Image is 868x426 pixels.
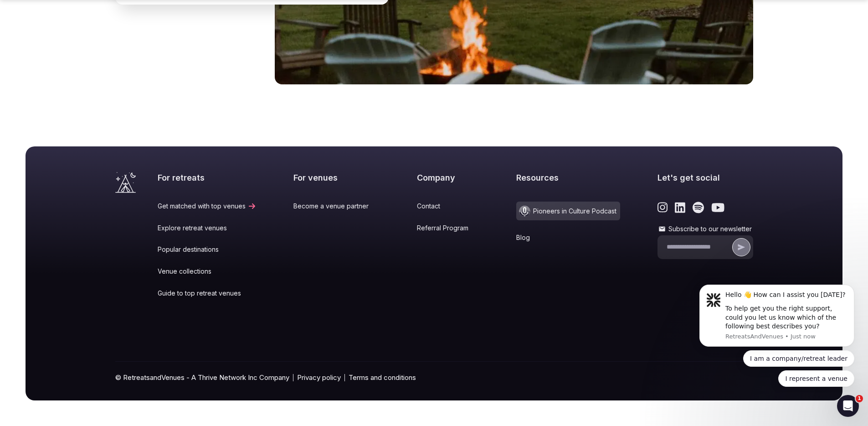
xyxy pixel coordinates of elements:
a: Link to the retreats and venues LinkedIn page [675,202,685,213]
a: Pioneers in Culture Podcast [516,202,620,220]
a: Link to the retreats and venues Youtube page [711,202,724,213]
label: Subscribe to our newsletter [657,224,753,234]
a: Link to the retreats and venues Spotify page [693,202,704,213]
a: Visit the homepage [115,172,136,193]
a: Contact [417,202,479,211]
a: Explore retreat venues [158,223,257,233]
iframe: Intercom live chat [837,395,859,417]
a: Link to the retreats and venues Instagram page [657,202,668,213]
h2: Resources [516,172,620,183]
a: Terms and conditions [349,373,416,382]
a: Get matched with top venues [158,202,257,211]
a: Become a venue partner [293,202,380,211]
h2: Let's get social [657,172,753,183]
a: Blog [516,233,620,242]
div: © RetreatsandVenues - A Thrive Network Inc Company [115,362,753,400]
a: Privacy policy [297,373,341,382]
h2: Company [417,172,479,183]
a: Referral Program [417,223,479,233]
span: 1 [856,395,863,402]
iframe: Intercom notifications message [686,276,868,392]
a: Popular destinations [158,245,257,254]
a: Guide to top retreat venues [158,289,257,298]
h2: For venues [293,172,380,183]
h2: For retreats [158,172,257,183]
a: Venue collections [158,267,257,276]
